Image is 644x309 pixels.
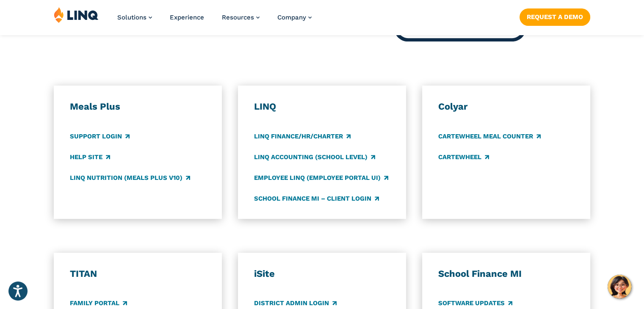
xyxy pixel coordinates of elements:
a: Support Login [70,132,130,141]
a: Solutions [117,14,152,21]
a: Company [277,14,312,21]
a: School Finance MI – Client Login [254,194,379,203]
h3: TITAN [70,268,206,280]
nav: Button Navigation [520,7,590,25]
a: Resources [222,14,260,21]
img: LINQ | K‑12 Software [54,7,99,23]
h3: Meals Plus [70,101,206,113]
h3: Colyar [438,101,574,113]
span: Solutions [117,14,146,21]
a: Employee LINQ (Employee Portal UI) [254,173,388,182]
a: Request a Demo [520,8,590,25]
nav: Primary Navigation [117,7,312,35]
button: Hello, have a question? Let’s chat. [608,275,631,298]
a: LINQ Accounting (school level) [254,152,375,162]
h3: School Finance MI [438,268,574,280]
a: CARTEWHEEL [438,152,489,162]
a: District Admin Login [254,299,337,308]
a: LINQ Finance/HR/Charter [254,132,351,141]
span: Company [277,14,306,21]
span: Resources [222,14,254,21]
a: Help Site [70,152,110,162]
a: LINQ Nutrition (Meals Plus v10) [70,173,190,182]
a: Experience [170,14,204,21]
a: CARTEWHEEL Meal Counter [438,132,541,141]
a: Software Updates [438,299,512,308]
h3: iSite [254,268,390,280]
h3: LINQ [254,101,390,113]
a: Family Portal [70,299,127,308]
